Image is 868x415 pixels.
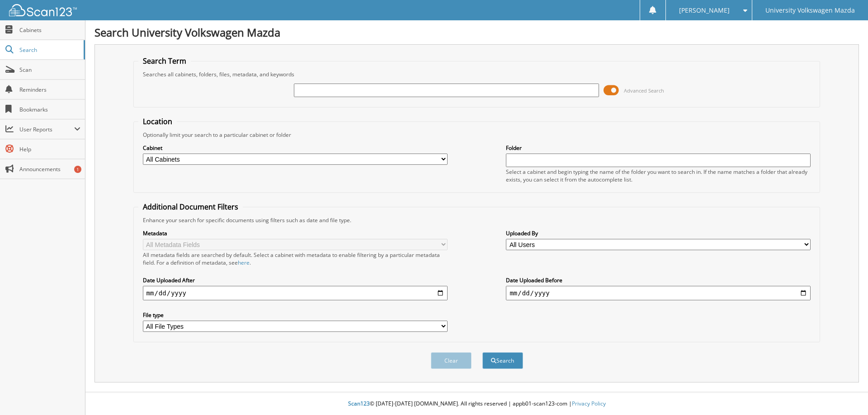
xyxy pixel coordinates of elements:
[19,126,74,133] span: User Reports
[482,352,523,369] button: Search
[143,311,448,319] label: File type
[19,86,80,93] span: Reminders
[624,87,664,94] span: Advanced Search
[431,352,472,369] button: Clear
[765,8,855,13] span: University Volkswagen Mazda
[138,70,816,78] div: Searches all cabinets, folders, files, metadata, and keywords
[94,25,859,40] h1: Search University Volkswagen Mazda
[506,276,811,284] label: Date Uploaded Before
[506,168,811,183] div: Select a cabinet and begin typing the name of the folder you want to search in. If the name match...
[138,202,243,212] legend: Additional Document Filters
[19,26,80,34] span: Cabinets
[506,286,811,300] input: end
[679,8,730,13] span: [PERSON_NAME]
[506,229,811,237] label: Uploaded By
[19,165,80,173] span: Announcements
[143,144,448,152] label: Cabinet
[143,286,448,300] input: start
[238,259,250,266] a: here
[85,393,868,415] div: © [DATE]-[DATE] [DOMAIN_NAME]. All rights reserved | appb01-scan123-com |
[143,229,448,237] label: Metadata
[506,144,811,152] label: Folder
[138,131,816,139] div: Optionally limit your search to a particular cabinet or folder
[348,400,370,407] span: Scan123
[19,106,80,113] span: Bookmarks
[138,56,191,66] legend: Search Term
[19,46,79,54] span: Search
[74,166,81,173] div: 1
[143,251,448,266] div: All metadata fields are searched by default. Select a cabinet with metadata to enable filtering b...
[143,276,448,284] label: Date Uploaded After
[19,145,80,153] span: Help
[9,4,77,16] img: scan123-logo-white.svg
[572,400,606,407] a: Privacy Policy
[138,117,177,126] legend: Location
[138,216,816,224] div: Enhance your search for specific documents using filters such as date and file type.
[19,66,80,74] span: Scan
